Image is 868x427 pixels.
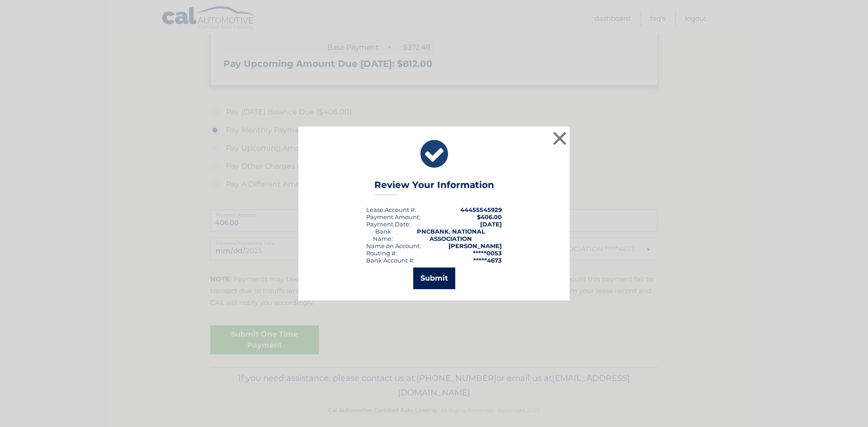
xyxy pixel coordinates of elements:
[480,221,502,228] span: [DATE]
[366,221,410,228] div: :
[366,206,416,213] div: Lease Account #:
[460,206,502,213] strong: 44455545929
[448,242,502,249] strong: [PERSON_NAME]
[374,179,494,195] h3: Review Your Information
[366,221,409,228] span: Payment Date
[477,213,502,221] span: $406.00
[366,242,421,249] div: Name on Account:
[413,267,455,289] button: Submit
[417,228,485,242] strong: PNCBANK, NATIONAL ASSOCIATION
[366,228,400,242] div: Bank Name:
[366,257,415,264] div: Bank Account #:
[551,129,569,147] button: ×
[366,213,420,221] div: Payment Amount:
[366,249,397,257] div: Routing #:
